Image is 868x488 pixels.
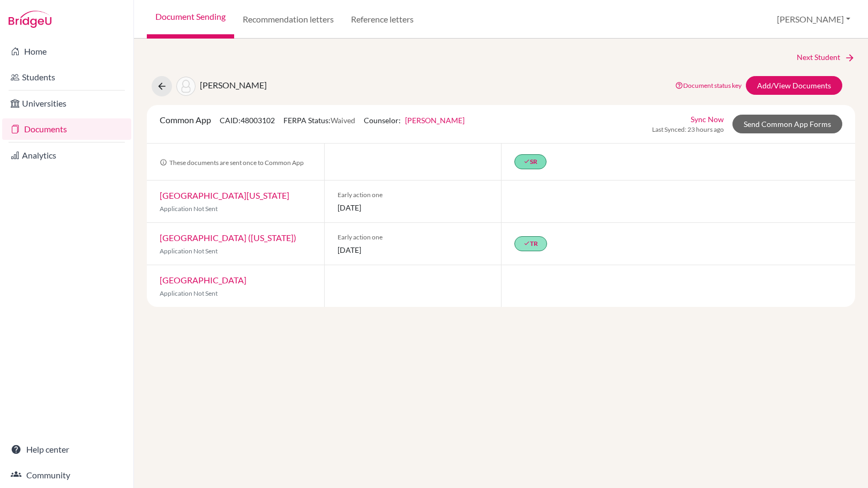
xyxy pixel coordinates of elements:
a: Documents [2,118,131,140]
img: Bridge-U [9,11,51,28]
i: done [523,158,530,164]
span: [DATE] [338,244,489,256]
span: Common App [160,115,211,125]
i: done [523,240,530,246]
a: [PERSON_NAME] [405,116,465,125]
a: Community [2,464,131,486]
span: Application Not Sent [160,205,218,213]
a: Help center [2,439,131,460]
a: doneTR [514,236,547,251]
button: [PERSON_NAME] [772,9,855,29]
a: Analytics [2,145,131,166]
span: Last Synced: 23 hours ago [652,125,724,134]
span: Counselor: [364,116,465,125]
span: CAID: 48003102 [220,116,275,125]
span: [DATE] [338,202,489,213]
a: [GEOGRAPHIC_DATA] ([US_STATE]) [160,232,296,243]
a: Universities [2,93,131,114]
span: Early action one [338,190,489,200]
a: [GEOGRAPHIC_DATA] [160,275,246,285]
a: [GEOGRAPHIC_DATA][US_STATE] [160,190,289,200]
span: [PERSON_NAME] [200,80,267,90]
a: doneSR [514,154,547,169]
span: Early action one [338,232,489,242]
span: These documents are sent once to Common App [160,159,304,167]
span: Application Not Sent [160,247,218,255]
span: Waived [331,116,355,125]
a: Add/View Documents [746,76,842,95]
a: Sync Now [691,114,724,125]
a: Document status key [675,81,742,89]
span: Application Not Sent [160,289,218,297]
a: Send Common App Forms [732,115,842,133]
a: Next Student [797,51,855,63]
a: Home [2,41,131,62]
span: FERPA Status: [283,116,355,125]
a: Students [2,66,131,88]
